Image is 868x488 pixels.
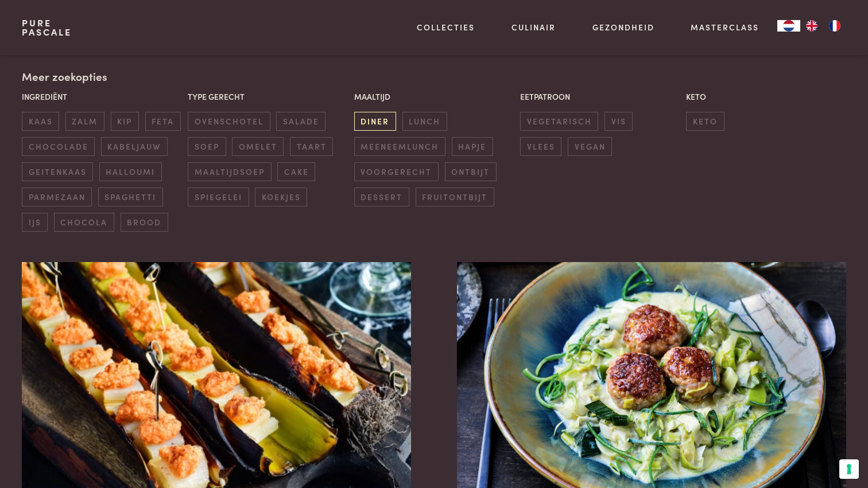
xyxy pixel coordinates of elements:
span: ijs [22,213,48,232]
span: koekjes [255,188,307,206]
span: kaas [22,112,59,131]
span: lunch [402,112,447,131]
span: meeneemlunch [354,137,445,156]
a: FR [823,20,846,32]
span: vegan [568,137,612,156]
span: voorgerecht [354,162,439,181]
span: geitenkaas [22,162,93,181]
span: ontbijt [445,162,497,181]
span: taart [290,137,333,156]
p: Type gerecht [188,91,348,103]
span: chocola [54,213,114,232]
span: fruitontbijt [416,188,494,206]
p: Keto [686,91,846,103]
span: feta [145,112,181,131]
span: vlees [520,137,561,156]
span: hapje [452,137,493,156]
a: EN [800,20,823,32]
a: Masterclass [691,21,759,33]
ul: Language list [800,20,846,32]
a: Culinair [511,21,556,33]
aside: Language selected: Nederlands [777,20,846,32]
span: kabeljauw [101,137,168,156]
span: chocolade [22,137,95,156]
p: Eetpatroon [520,91,680,103]
button: Uw voorkeuren voor toestemming voor trackingtechnologieën [839,459,859,479]
div: Language [777,20,800,32]
span: keto [686,112,724,131]
span: diner [354,112,396,131]
span: maaltijdsoep [188,162,271,181]
span: spaghetti [98,188,163,206]
span: dessert [354,188,409,206]
a: NL [777,20,800,32]
span: vis [604,112,633,131]
span: ovenschotel [188,112,270,131]
a: PurePascale [22,18,72,37]
p: Maaltijd [354,91,514,103]
span: vegetarisch [520,112,598,131]
span: soep [188,137,226,156]
span: brood [121,213,168,232]
span: omelet [232,137,284,156]
span: halloumi [99,162,162,181]
a: Collecties [417,21,475,33]
a: Gezondheid [592,21,654,33]
span: cake [277,162,315,181]
span: zalm [65,112,104,131]
span: spiegelei [188,188,249,206]
span: kip [111,112,139,131]
p: Ingrediënt [22,91,182,103]
span: parmezaan [22,188,92,206]
span: salade [276,112,325,131]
